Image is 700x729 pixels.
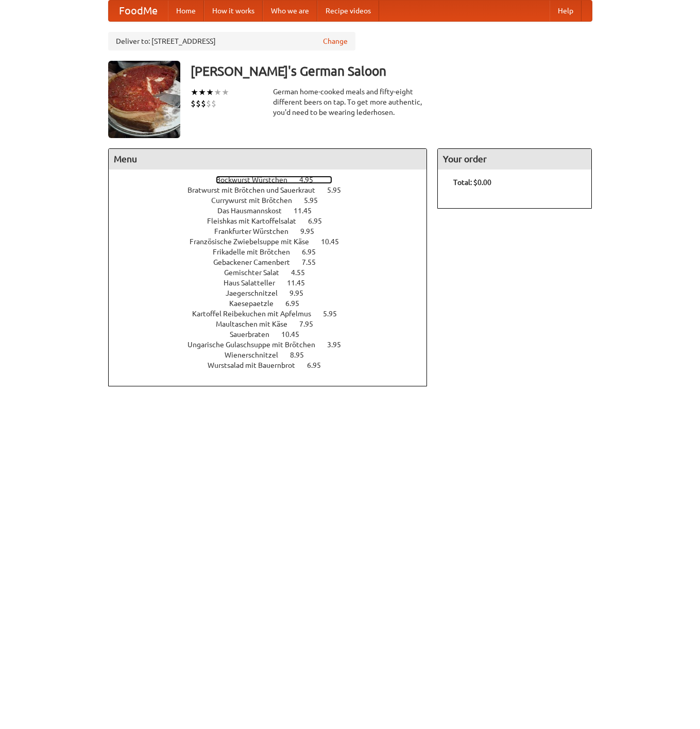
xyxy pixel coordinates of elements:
span: 6.95 [285,299,310,308]
span: Frikadelle mit Brötchen [213,248,300,256]
li: ★ [214,87,221,98]
div: German home-cooked meals and fifty-eight different beers on tap. To get more authentic, you'd nee... [273,87,428,117]
b: Total: $0.00 [453,178,491,187]
h3: [PERSON_NAME]'s German Saloon [191,61,592,81]
img: angular.jpg [108,61,180,138]
span: 5.95 [327,186,351,194]
li: ★ [191,87,198,98]
a: Jaegerschnitzel 9.95 [226,289,322,297]
span: Ungarische Gulaschsuppe mit Brötchen [187,341,326,349]
li: $ [211,98,216,109]
a: Haus Salatteller 11.45 [224,279,324,287]
span: Gebackener Camenbert [213,258,300,266]
li: ★ [221,87,229,98]
span: Kaesepaetzle [229,299,284,308]
span: Frankfurter Würstchen [214,227,299,235]
span: 4.55 [291,268,315,277]
a: Gebackener Camenbert 7.55 [213,258,335,266]
span: Bratwurst mit Brötchen und Sauerkraut [187,186,326,194]
a: Who we are [263,1,317,21]
span: Sauerbraten [230,330,280,338]
span: 9.95 [300,227,325,235]
a: Kartoffel Reibekuchen mit Apfelmus 5.95 [192,310,356,318]
li: $ [191,98,196,109]
span: Wienerschnitzel [225,351,288,359]
span: 11.45 [287,279,315,287]
a: Französische Zwiebelsuppe mit Käse 10.45 [190,238,358,246]
a: Frikadelle mit Brötchen 6.95 [213,248,335,256]
span: 7.95 [299,320,323,328]
a: Fleishkas mit Kartoffelsalat 6.95 [207,217,341,225]
span: 5.95 [323,310,347,318]
a: How it works [204,1,263,21]
span: 4.95 [299,176,323,184]
a: Recipe videos [317,1,379,21]
h4: Menu [109,149,427,169]
li: ★ [206,87,214,98]
span: Das Hausmannskost [217,207,292,215]
span: 3.95 [327,341,351,349]
span: Wurstsalad mit Bauernbrot [208,361,305,369]
a: Change [323,36,348,46]
span: Bockwurst Würstchen [216,176,298,184]
a: Kaesepaetzle 6.95 [229,299,318,308]
span: 6.95 [308,217,332,225]
a: Help [550,1,582,21]
span: Maultaschen mit Käse [216,320,298,328]
span: Gemischter Salat [224,268,289,277]
a: Sauerbraten 10.45 [230,330,318,338]
a: Ungarische Gulaschsuppe mit Brötchen 3.95 [187,341,360,349]
span: 6.95 [302,248,326,256]
span: 11.45 [294,207,322,215]
span: Kartoffel Reibekuchen mit Apfelmus [192,310,321,318]
a: Bockwurst Würstchen 4.95 [216,176,332,184]
a: Bratwurst mit Brötchen und Sauerkraut 5.95 [187,186,360,194]
a: Wienerschnitzel 8.95 [225,351,323,359]
a: Currywurst mit Brötchen 5.95 [211,196,337,205]
span: Currywurst mit Brötchen [211,196,302,205]
span: 10.45 [281,330,310,338]
span: Haus Salatteller [224,279,285,287]
span: 5.95 [304,196,328,205]
a: Das Hausmannskost 11.45 [217,207,331,215]
span: Jaegerschnitzel [226,289,288,297]
a: Maultaschen mit Käse 7.95 [216,320,332,328]
span: Französische Zwiebelsuppe mit Käse [190,238,319,246]
a: Wurstsalad mit Bauernbrot 6.95 [208,361,340,369]
a: Frankfurter Würstchen 9.95 [214,227,333,235]
li: $ [206,98,211,109]
span: 6.95 [307,361,331,369]
span: 7.55 [302,258,326,266]
li: ★ [198,87,206,98]
a: Gemischter Salat 4.55 [224,268,324,277]
span: 9.95 [289,289,314,297]
span: Fleishkas mit Kartoffelsalat [207,217,306,225]
li: $ [201,98,206,109]
span: 8.95 [290,351,314,359]
a: FoodMe [109,1,168,21]
a: Home [168,1,204,21]
li: $ [196,98,201,109]
div: Deliver to: [STREET_ADDRESS] [108,32,355,50]
span: 10.45 [321,238,349,246]
h4: Your order [438,149,591,169]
